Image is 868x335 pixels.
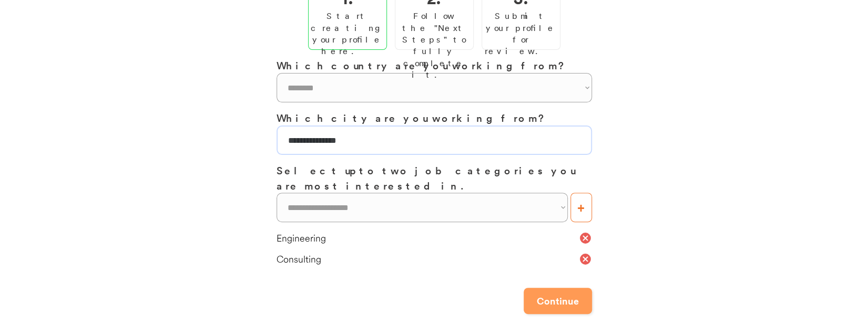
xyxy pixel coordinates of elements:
[579,232,592,245] button: cancel
[485,10,557,57] div: Submit your profile for review.
[277,58,592,73] h3: Which country are you working from?
[277,110,592,125] h3: Which city are you working from?
[277,163,592,193] h3: Select up to two job categories you are most interested in.
[277,253,579,266] div: Consulting
[277,232,579,245] div: Engineering
[579,253,592,266] button: cancel
[524,288,592,314] button: Continue
[570,193,592,222] button: +
[398,10,471,80] div: Follow the "Next Steps" to fully complete it.
[311,10,384,57] div: Start creating your profile here.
